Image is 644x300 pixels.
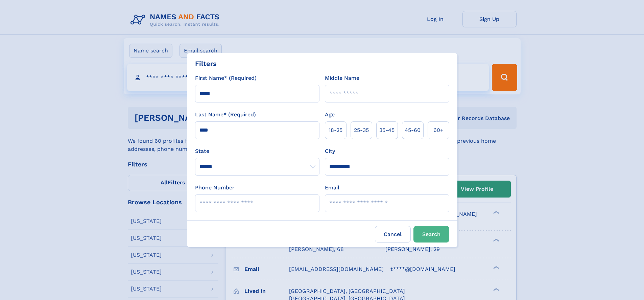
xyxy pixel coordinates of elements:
[195,111,256,119] label: Last Name* (Required)
[195,74,257,82] label: First Name* (Required)
[325,111,335,119] label: Age
[325,147,335,155] label: City
[329,126,342,134] span: 18‑25
[195,147,319,155] label: State
[405,126,421,134] span: 45‑60
[325,74,359,82] label: Middle Name
[354,126,369,134] span: 25‑35
[433,126,444,134] span: 60+
[379,126,395,134] span: 35‑45
[325,184,339,192] label: Email
[195,184,235,192] label: Phone Number
[375,226,411,243] label: Cancel
[195,59,217,69] div: Filters
[413,226,449,243] button: Search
